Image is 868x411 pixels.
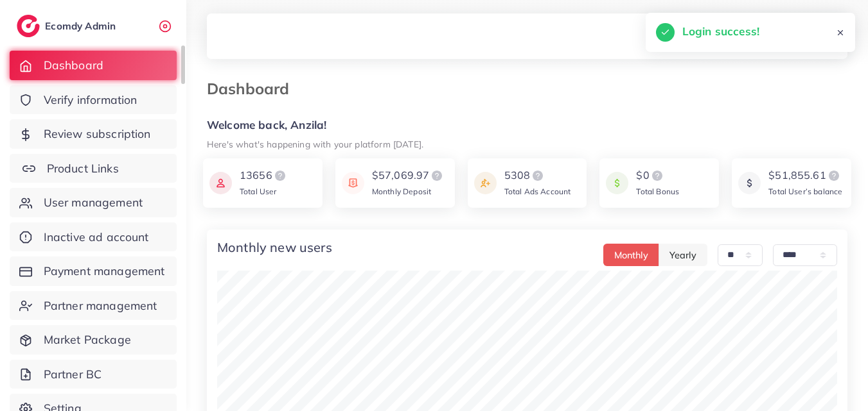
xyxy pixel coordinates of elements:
[10,154,177,183] a: Product Links
[530,168,545,183] img: logo
[682,23,759,40] h5: Login success!
[17,15,40,37] img: logo
[45,20,119,32] h2: Ecomdy Admin
[10,51,177,80] a: Dashboard
[826,168,842,183] img: logo
[372,168,445,183] div: $57,069.97
[44,126,151,142] span: Review subscription
[738,168,761,198] img: icon payment
[474,168,497,198] img: icon payment
[44,92,137,108] span: Verify information
[240,168,288,183] div: 13656
[10,360,177,389] a: Partner BC
[44,366,102,383] span: Partner BC
[207,80,299,98] h3: Dashboard
[606,168,628,198] img: icon payment
[272,168,288,183] img: logo
[10,256,177,286] a: Payment management
[44,331,131,348] span: Market Package
[768,187,842,196] span: Total User’s balance
[603,244,659,266] button: Monthly
[10,222,177,252] a: Inactive ad account
[47,160,119,177] span: Product Links
[44,194,143,211] span: User management
[209,168,232,198] img: icon payment
[10,119,177,149] a: Review subscription
[372,187,431,196] span: Monthly Deposit
[207,138,423,149] small: Here's what's happening with your platform [DATE].
[10,188,177,217] a: User management
[17,15,119,37] a: logoEcomdy Admin
[217,240,332,255] h4: Monthly new users
[342,168,364,198] img: icon payment
[429,168,445,183] img: logo
[207,119,847,132] h5: Welcome back, Anzila!
[650,168,665,183] img: logo
[659,244,707,266] button: Yearly
[636,187,679,196] span: Total Bonus
[44,57,103,74] span: Dashboard
[504,187,571,196] span: Total Ads Account
[10,85,177,115] a: Verify information
[10,291,177,321] a: Partner management
[44,263,165,280] span: Payment management
[44,229,149,246] span: Inactive ad account
[636,168,679,183] div: $0
[10,325,177,355] a: Market Package
[44,298,157,314] span: Partner management
[504,168,571,183] div: 5308
[240,187,277,196] span: Total User
[768,168,842,183] div: $51,855.61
